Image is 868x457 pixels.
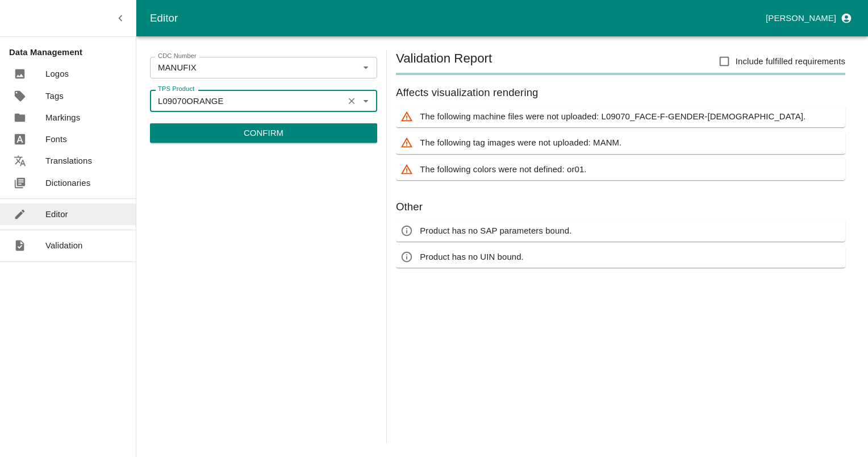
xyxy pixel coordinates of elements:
button: Open [358,93,373,108]
p: [PERSON_NAME] [766,12,836,24]
label: CDC Number [158,52,197,61]
h6: Other [396,198,845,215]
span: Include fulfilled requirements [736,55,845,68]
p: The following machine files were not uploaded: L09070_FACE-F-GENDER-[DEMOGRAPHIC_DATA]. [420,110,806,123]
button: Confirm [150,123,377,143]
p: Tags [45,90,64,102]
p: Product has no UIN bound. [420,251,524,263]
p: Logos [45,68,69,80]
p: Markings [45,111,80,124]
button: Clear [344,93,360,109]
p: Editor [45,208,68,221]
p: The following colors were not defined: or01. [420,163,586,176]
p: Validation [45,239,83,252]
p: Confirm [244,127,283,139]
p: Data Management [9,46,136,59]
h5: Validation Report [396,50,492,73]
label: TPS Product [158,85,194,94]
p: The following tag images were not uploaded: MANM. [420,136,621,149]
p: Fonts [45,133,67,146]
button: profile [761,9,854,28]
p: Product has no SAP parameters bound. [420,225,571,237]
p: Translations [45,155,92,167]
div: Editor [150,10,761,27]
p: Dictionaries [45,177,90,189]
h6: Affects visualization rendering [396,84,845,101]
button: Open [358,60,373,75]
